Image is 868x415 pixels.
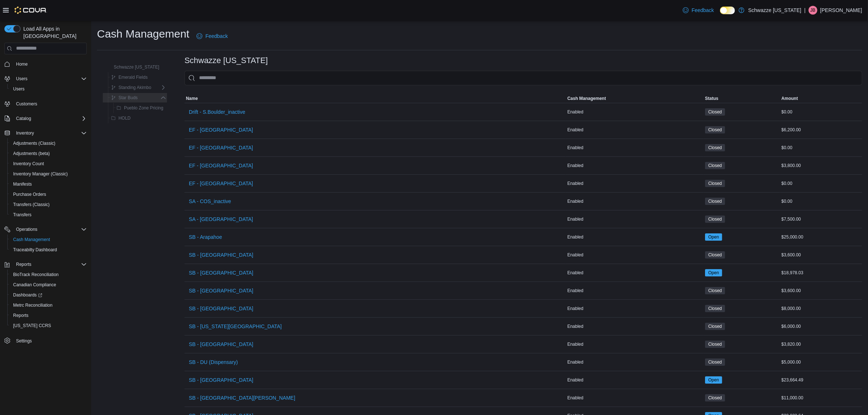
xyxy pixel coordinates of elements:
[780,215,862,224] div: $7,500.00
[186,319,285,334] button: SB - [US_STATE][GEOGRAPHIC_DATA]
[566,179,704,188] div: Enabled
[566,322,704,331] div: Enabled
[705,180,725,187] span: Closed
[15,7,47,14] img: Cova
[10,170,71,178] a: Inventory Manager (Classic)
[189,108,245,116] span: Drift - S.Boulder_inactive
[189,198,231,205] span: SA - COS_inactive
[7,84,90,94] button: Users
[13,237,50,243] span: Cash Management
[692,7,714,14] span: Feedback
[186,194,234,209] button: SA - COS_inactive
[10,159,87,168] span: Inventory Count
[705,162,725,169] span: Closed
[708,323,722,330] span: Closed
[10,159,47,168] a: Inventory Count
[10,190,49,199] a: Purchase Orders
[13,225,87,234] span: Operations
[1,74,90,84] button: Users
[708,234,719,240] span: Open
[705,108,725,116] span: Closed
[705,96,719,101] span: Status
[708,305,722,312] span: Closed
[10,85,27,93] a: Users
[680,3,717,18] a: Feedback
[10,210,87,219] span: Transfers
[13,74,87,83] span: Users
[13,225,40,234] button: Operations
[708,180,722,187] span: Closed
[1,224,90,234] button: Operations
[186,283,256,298] button: SB - [GEOGRAPHIC_DATA]
[780,94,862,103] button: Amount
[10,139,58,148] a: Adjustments (Classic)
[780,340,862,349] div: $3,820.00
[13,323,51,329] span: [US_STATE] CCRS
[108,83,154,92] button: Standing Akimbo
[1,113,90,124] button: Catalog
[705,341,725,348] span: Closed
[10,280,87,289] span: Canadian Compliance
[10,301,87,310] span: Metrc Reconciliation
[10,291,87,299] span: Dashboards
[10,311,31,320] a: Reports
[566,125,704,134] div: Enabled
[780,358,862,366] div: $5,000.00
[7,269,90,280] button: BioTrack Reconciliation
[118,115,131,121] span: HOLD
[708,359,722,365] span: Closed
[780,161,862,170] div: $3,800.00
[708,144,722,151] span: Closed
[189,323,282,330] span: SB - [US_STATE][GEOGRAPHIC_DATA]
[7,169,90,179] button: Inventory Manager (Classic)
[13,114,34,123] button: Catalog
[189,216,253,223] span: SA - [GEOGRAPHIC_DATA]
[16,338,32,344] span: Settings
[16,61,28,67] span: Home
[104,63,162,71] button: Schwazze [US_STATE]
[782,96,798,101] span: Amount
[7,310,90,321] button: Reports
[186,212,256,226] button: SA - [GEOGRAPHIC_DATA]
[108,114,133,123] button: HOLD
[13,60,31,69] a: Home
[189,394,295,402] span: SB - [GEOGRAPHIC_DATA][PERSON_NAME]
[16,116,31,121] span: Catalog
[10,321,87,330] span: Washington CCRS
[10,149,87,158] span: Adjustments (beta)
[1,98,90,109] button: Customers
[1,59,90,69] button: Home
[10,270,62,279] a: BioTrack Reconciliation
[10,180,87,189] span: Manifests
[708,377,719,383] span: Open
[566,143,704,152] div: Enabled
[567,96,606,101] span: Cash Management
[7,189,90,199] button: Purchase Orders
[705,305,725,312] span: Closed
[189,162,253,169] span: EF - [GEOGRAPHIC_DATA]
[186,158,256,173] button: EF - [GEOGRAPHIC_DATA]
[566,233,704,241] div: Enabled
[189,126,253,133] span: EF - [GEOGRAPHIC_DATA]
[705,323,725,330] span: Closed
[7,290,90,300] a: Dashboards
[189,180,253,187] span: EF - [GEOGRAPHIC_DATA]
[13,140,55,146] span: Adjustments (Classic)
[186,140,256,155] button: EF - [GEOGRAPHIC_DATA]
[13,114,87,123] span: Catalog
[13,151,50,156] span: Adjustments (beta)
[118,85,151,90] span: Standing Akimbo
[186,123,256,137] button: EF - [GEOGRAPHIC_DATA]
[566,340,704,349] div: Enabled
[10,235,53,244] a: Cash Management
[566,197,704,206] div: Enabled
[705,216,725,223] span: Closed
[708,198,722,205] span: Closed
[708,341,722,348] span: Closed
[16,76,27,82] span: Users
[566,215,704,224] div: Enabled
[10,190,87,199] span: Purchase Orders
[566,268,704,277] div: Enabled
[124,105,163,111] span: Pueblo Zone Pricing
[708,269,719,276] span: Open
